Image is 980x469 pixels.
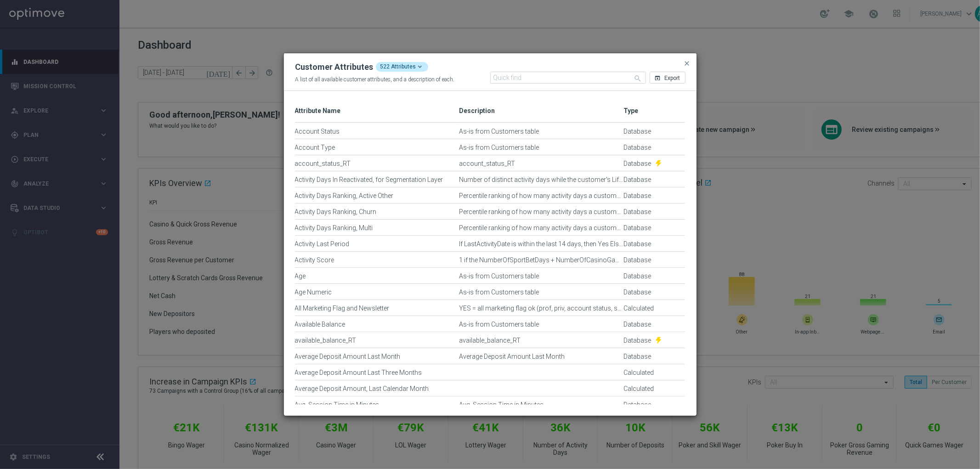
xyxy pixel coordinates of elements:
img: Realtime attribute [651,160,661,168]
div: Press SPACE to select this row. [295,348,685,364]
span: Attribute Name [295,107,341,115]
div: Type [623,353,651,361]
div: Avg. Session Time in Minutes [459,401,623,417]
div: Press SPACE to select this row. [295,123,685,139]
div: Press SPACE to select this row. [295,300,685,316]
span: Calculated [623,369,654,377]
span: Database [623,176,651,184]
span: Calculated [623,305,654,312]
input: Quick find [490,72,646,84]
div: A list of all available customer attributes, and a description of each. [295,76,491,84]
div: Press SPACE to select this row. [295,316,685,332]
div: Average Deposit Amount Last Month [295,353,459,368]
span: Database [623,401,651,409]
span: Export [665,75,680,81]
div: Average Deposit Amount Last Month [459,353,623,368]
div: Press SPACE to select this row. [295,203,685,220]
div: Available Balance [295,321,459,336]
div: Press SPACE to select this row. [295,380,685,396]
div: Type [623,369,654,377]
div: Type [623,337,661,345]
div: Average Deposit Amount, Last Calendar Month [295,385,459,401]
div: Age Numeric [295,288,459,304]
div: Activity Score [295,256,459,272]
div: Account Status [295,128,459,143]
div: Number of distinct activity days while the customer's LifecycleStage = 'Reactivated' If the numbe... [459,176,623,192]
div: Type [623,128,651,136]
div: account_status_RT [295,160,459,175]
div: Activity Days Ranking, Active Other [295,192,459,208]
span: Database [623,208,651,216]
div: Type [623,176,651,184]
div: 522 Attributes [376,62,428,72]
div: Average Deposit Amount Last Three Months [295,369,459,384]
div: Press SPACE to select this row. [295,139,685,155]
div: Percentile ranking of how many activity days a customer has, for the 'Multi' Lifecyclestage [459,224,623,240]
div: Type [623,240,651,248]
img: Realtime attribute [651,337,661,345]
div: As-is from Customers table [459,128,623,143]
div: Type [623,305,654,312]
div: Press SPACE to select this row. [295,284,685,300]
div: Press SPACE to select this row. [295,252,685,268]
div: Percentile ranking of how many activity days a customer has, for the 'Churn' Lifecyclestage [459,208,623,224]
div: Press SPACE to select this row. [295,187,685,203]
span: Database [623,337,651,345]
div: Type [623,144,651,152]
div: As-is from Customers table [459,272,623,288]
div: Activity Days Ranking, Churn [295,208,459,224]
span: Database [623,240,651,248]
div: As-is from Customers table [459,288,623,304]
i: search [634,74,642,83]
div: As-is from Customers table [459,321,623,336]
div: available_balance_RT [459,337,623,352]
div: Press SPACE to select this row. [295,364,685,380]
span: Database [623,224,651,232]
span: Database [623,321,651,328]
div: Percentile ranking of how many activity days a customer has, for the 'Active Other' Lifecyclestage [459,192,623,208]
span: Database [623,272,651,280]
div: Type [623,272,651,280]
div: All Marketing Flag and Newsletter [295,305,459,320]
div: YES = all marketing flag ok (prof, priv, account status, self excl, fraud, newslett) NO NEWSLETTE... [459,305,623,320]
div: Account Type [295,144,459,159]
div: As-is from Customers table [459,144,623,159]
span: Description [459,107,495,115]
div: account_status_RT [459,160,623,175]
span: Database [623,192,651,200]
div: Press SPACE to select this row. [295,171,685,187]
div: Press SPACE to select this row. [295,236,685,252]
div: 1 if the NumberOfSportBetDays + NumberOfCasinoGameDays + NumberOfLotteryPurchaseDays > 0, 0 other... [459,256,623,272]
div: Activity Days Ranking, Multi [295,224,459,240]
div: Type [623,321,651,328]
span: Database [623,353,651,361]
div: Type [623,256,651,264]
span: Calculated [623,385,654,393]
div: Press SPACE to select this row. [295,220,685,236]
span: Database [623,160,651,168]
div: Type [623,208,651,216]
span: close [684,60,691,67]
div: Activity Days In Reactivated, for Segmentation Layer [295,176,459,192]
div: Press SPACE to select this row. [295,332,685,348]
div: Avg. Session Time in Minutes [295,401,459,417]
span: Database [623,288,651,296]
div: Type [623,160,661,168]
div: Type [623,288,651,296]
div: Activity Last Period [295,240,459,256]
div: Age [295,272,459,288]
div: available_balance_RT [295,337,459,352]
div: Type [623,192,651,200]
div: Press SPACE to select this row. [295,155,685,171]
div: Press SPACE to select this row. [295,396,685,412]
i: open_in_browser [655,75,661,81]
div: If LastActivityDate is within the last 14 days, then Yes Else No [459,240,623,256]
div: Press SPACE to select this row. [295,268,685,284]
div: Customer Attributes [295,62,374,72]
span: Type [623,107,638,115]
span: Database [623,256,651,264]
div: Type [623,224,651,232]
div: Type [623,385,654,393]
span: Database [623,144,651,152]
button: open_in_browser Export [650,72,685,84]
